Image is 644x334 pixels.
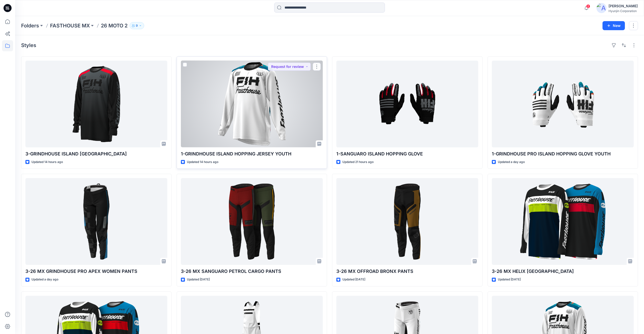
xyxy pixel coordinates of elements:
[336,178,478,265] a: 3-26 MX OFFROAD BRONX PANTS
[181,178,323,265] a: 3-26 MX SANGUARO PETROL CARGO PANTS
[130,22,144,29] button: 9
[609,3,638,9] div: [PERSON_NAME]
[602,21,625,30] button: New
[136,23,138,28] p: 9
[596,3,607,13] img: avatar
[336,61,478,147] a: 1-SANGUARO ISLAND HOPPING GLOVE
[25,268,167,275] p: 3-26 MX GRINDHOUSE PRO APEX WOMEN PANTS
[50,22,90,29] a: FASTHOUSE MX
[31,159,63,165] p: Updated 14 hours ago
[498,159,525,165] p: Updated a day ago
[342,159,374,165] p: Updated 21 hours ago
[492,61,634,147] a: 1-GRINDHOUSE PRO ISLAND HOPPING GLOVE YOUTH
[25,61,167,147] a: 3-GRINDHOUSE ISLAND HOPPING JERSEY
[21,22,39,29] a: Folders
[25,178,167,265] a: 3-26 MX GRINDHOUSE PRO APEX WOMEN PANTS
[101,22,128,29] p: 26 MOTO 2
[25,150,167,157] p: 3-GRINDHOUSE ISLAND [GEOGRAPHIC_DATA]
[492,268,634,275] p: 3-26 MX HELIX [GEOGRAPHIC_DATA]
[336,150,478,157] p: 1-SANGUARO ISLAND HOPPING GLOVE
[181,150,323,157] p: 1-GRINDHOUSE ISLAND HOPPING JERSEY YOUTH
[181,61,323,147] a: 1-GRINDHOUSE ISLAND HOPPING JERSEY YOUTH
[492,178,634,265] a: 3-26 MX HELIX DAYTONA JERSEY
[187,277,210,282] p: Updated [DATE]
[181,268,323,275] p: 3-26 MX SANGUARO PETROL CARGO PANTS
[492,150,634,157] p: 1-GRINDHOUSE PRO ISLAND HOPPING GLOVE YOUTH
[342,277,365,282] p: Updated [DATE]
[498,277,521,282] p: Updated [DATE]
[187,159,218,165] p: Updated 14 hours ago
[609,9,638,13] div: Hyunjin Corporation
[21,42,36,48] h4: Styles
[31,277,58,282] p: Updated a day ago
[586,4,590,8] span: 2
[336,268,478,275] p: 3-26 MX OFFROAD BRONX PANTS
